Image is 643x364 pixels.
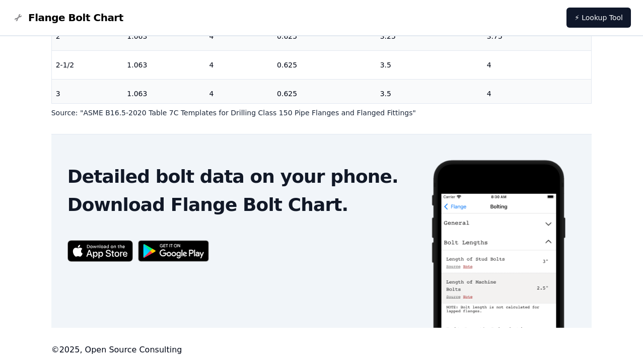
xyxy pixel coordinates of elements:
[376,79,483,108] td: 3.5
[12,11,123,25] a: Flange Bolt Chart LogoFlange Bolt Chart
[483,79,592,108] td: 4
[52,79,123,108] td: 3
[67,240,133,262] img: App Store badge for the Flange Bolt Chart app
[133,235,215,267] img: Get it on Google Play
[67,167,414,187] h2: Detailed bolt data on your phone.
[12,12,24,24] img: Flange Bolt Chart Logo
[483,50,592,79] td: 4
[123,79,205,108] td: 1.063
[51,344,592,356] footer: © 2025 , Open Source Consulting
[52,50,123,79] td: 2-1/2
[205,50,273,79] td: 4
[273,79,376,108] td: 0.625
[376,50,483,79] td: 3.5
[205,79,273,108] td: 4
[51,108,592,118] p: Source: " ASME B16.5-2020 Table 7C Templates for Drilling Class 150 Pipe Flanges and Flanged Fitt...
[67,195,414,215] h2: Download Flange Bolt Chart.
[28,11,123,25] span: Flange Bolt Chart
[273,50,376,79] td: 0.625
[123,50,205,79] td: 1.063
[566,8,631,28] a: ⚡ Lookup Tool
